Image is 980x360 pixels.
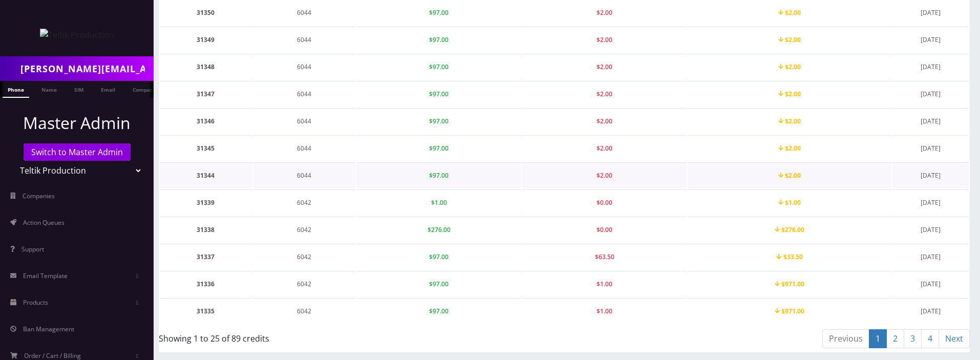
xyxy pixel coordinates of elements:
span: $1.00 [778,198,801,207]
td: 31344 [160,162,252,188]
td: 31348 [160,54,252,80]
td: 6044 [253,81,356,107]
td: [DATE] [892,189,969,216]
td: 31336 [160,271,252,297]
td: 31346 [160,108,252,134]
span: $2.00 [596,90,612,98]
td: [DATE] [892,54,969,80]
span: Companies [23,192,55,200]
td: [DATE] [892,108,969,134]
td: [DATE] [892,217,969,243]
td: [DATE] [892,244,969,270]
a: SIM [69,81,89,97]
input: Search in Company [20,59,151,78]
span: $97.00 [429,35,449,44]
td: [DATE] [892,135,969,161]
a: Previous [822,329,869,348]
td: 6042 [253,271,356,297]
span: $97.00 [429,144,449,153]
span: $0.00 [596,225,612,234]
td: 6044 [253,108,356,134]
span: $2.00 [596,144,612,153]
a: 1 [869,329,887,348]
a: Phone [3,81,29,98]
a: 4 [921,329,939,348]
span: Action Queues [23,218,65,227]
td: 6042 [253,217,356,243]
span: $97.00 [429,171,449,180]
td: 31338 [160,217,252,243]
span: $276.00 [775,225,805,234]
span: $1.00 [596,280,612,288]
td: 6042 [253,189,356,216]
span: $2.00 [596,117,612,125]
a: 2 [886,329,904,348]
span: $97.00 [429,252,449,261]
img: Teltik Production [40,29,114,41]
td: [DATE] [892,27,969,53]
span: $2.00 [596,171,612,180]
span: $276.00 [428,225,451,234]
span: $0.00 [596,198,612,207]
span: $2.00 [778,62,801,71]
span: $2.00 [778,8,801,17]
a: Name [36,81,62,97]
span: $97.00 [429,62,449,71]
td: 6044 [253,162,356,188]
span: $1.00 [431,198,447,207]
td: 31347 [160,81,252,107]
span: $33.50 [776,252,803,261]
span: $97.00 [429,90,449,98]
td: 6044 [253,135,356,161]
span: $2.00 [778,144,801,153]
td: [DATE] [892,162,969,188]
a: 3 [904,329,922,348]
td: 6044 [253,27,356,53]
span: $2.00 [778,35,801,44]
td: 31337 [160,244,252,270]
td: [DATE] [892,81,969,107]
span: $971.00 [775,280,805,288]
span: Products [23,298,48,307]
span: $2.00 [596,8,612,17]
span: $2.00 [596,62,612,71]
a: Company [127,81,162,97]
td: 31345 [160,135,252,161]
span: $2.00 [778,171,801,180]
td: 6044 [253,54,356,80]
span: $63.50 [595,252,614,261]
span: $2.00 [778,117,801,125]
div: Showing 1 to 25 of 89 credits [159,328,557,345]
span: $2.00 [596,35,612,44]
span: Support [22,245,44,253]
a: Email [96,81,120,97]
td: 6042 [253,298,356,324]
span: $2.00 [778,90,801,98]
span: $1.00 [596,307,612,315]
span: $97.00 [429,280,449,288]
span: Order / Cart / Billing [24,351,81,360]
td: [DATE] [892,271,969,297]
td: 31349 [160,27,252,53]
a: Switch to Master Admin [24,143,131,161]
span: $97.00 [429,117,449,125]
span: Email Template [23,271,68,280]
span: Ban Management [23,325,74,333]
span: $971.00 [775,307,805,315]
td: 31339 [160,189,252,216]
span: $97.00 [429,307,449,315]
span: $97.00 [429,8,449,17]
td: 31335 [160,298,252,324]
a: Next [939,329,970,348]
td: [DATE] [892,298,969,324]
td: 6042 [253,244,356,270]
